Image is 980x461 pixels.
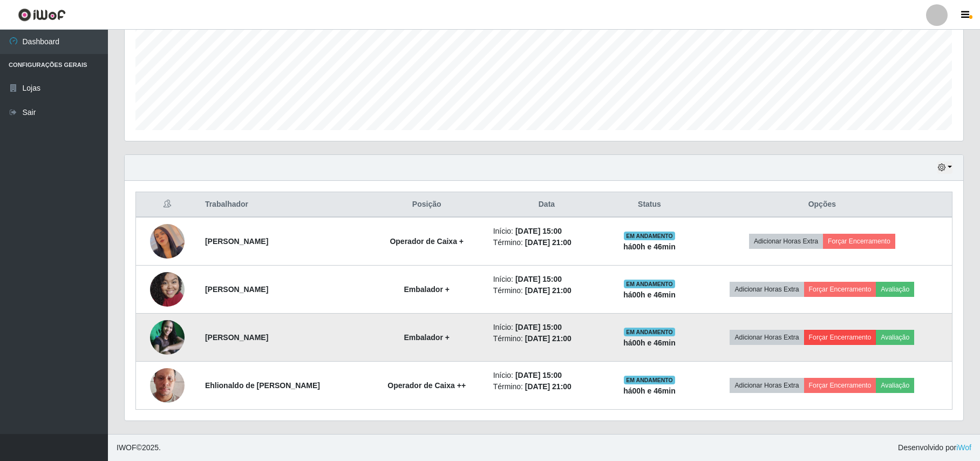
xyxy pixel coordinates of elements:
strong: [PERSON_NAME] [205,333,268,342]
img: 1709844998024.jpeg [150,211,185,272]
li: Início: [493,322,601,333]
strong: há 00 h e 46 min [623,290,676,299]
strong: Embalador + [404,333,449,342]
th: Posição [367,192,487,218]
button: Forçar Encerramento [804,330,876,345]
th: Opções [692,192,952,218]
th: Trabalhador [199,192,367,218]
li: Término: [493,285,601,296]
button: Adicionar Horas Extra [730,282,804,297]
button: Forçar Encerramento [804,282,876,297]
img: CoreUI Logo [18,8,66,22]
button: Avaliação [876,378,914,393]
span: EM ANDAMENTO [624,232,675,240]
span: © 2025 . [117,442,161,453]
li: Início: [493,274,601,285]
span: Desenvolvido por [898,442,971,453]
button: Adicionar Horas Extra [730,330,804,345]
time: [DATE] 21:00 [525,286,571,295]
a: iWof [956,443,971,452]
img: 1743109633482.jpeg [150,320,185,355]
span: EM ANDAMENTO [624,376,675,384]
strong: [PERSON_NAME] [205,285,268,294]
span: IWOF [117,443,137,452]
strong: Embalador + [404,285,449,294]
li: Término: [493,333,601,344]
strong: há 00 h e 46 min [623,338,676,347]
li: Término: [493,237,601,248]
strong: [PERSON_NAME] [205,237,268,246]
time: [DATE] 21:00 [525,334,571,343]
button: Adicionar Horas Extra [730,378,804,393]
time: [DATE] 21:00 [525,382,571,391]
time: [DATE] 15:00 [515,371,562,379]
strong: há 00 h e 46 min [623,387,676,395]
button: Forçar Encerramento [823,234,895,249]
strong: Ehlionaldo de [PERSON_NAME] [205,381,320,390]
button: Adicionar Horas Extra [749,234,823,249]
strong: há 00 h e 46 min [623,242,676,251]
strong: Operador de Caixa + [390,237,464,246]
li: Início: [493,370,601,381]
li: Término: [493,381,601,392]
button: Avaliação [876,282,914,297]
span: EM ANDAMENTO [624,280,675,288]
th: Status [607,192,692,218]
li: Início: [493,226,601,237]
time: [DATE] 15:00 [515,227,562,235]
time: [DATE] 21:00 [525,238,571,247]
button: Forçar Encerramento [804,378,876,393]
time: [DATE] 15:00 [515,275,562,283]
th: Data [487,192,607,218]
img: 1675087680149.jpeg [150,355,185,416]
time: [DATE] 15:00 [515,323,562,331]
span: EM ANDAMENTO [624,328,675,336]
button: Avaliação [876,330,914,345]
img: 1759199488759.jpeg [150,266,185,312]
strong: Operador de Caixa ++ [387,381,466,390]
